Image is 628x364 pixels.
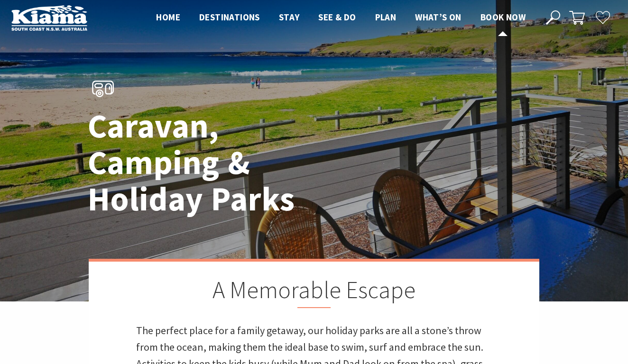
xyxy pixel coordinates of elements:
[375,11,397,23] span: Plan
[11,5,87,31] img: Kiama Logo
[318,11,356,23] span: See & Do
[480,11,526,23] span: Book now
[199,11,260,23] span: Destinations
[279,11,300,23] span: Stay
[147,10,535,26] nav: Main Menu
[156,11,180,23] span: Home
[136,276,492,308] h2: A Memorable Escape
[415,11,462,23] span: What’s On
[88,108,356,218] h1: Caravan, Camping & Holiday Parks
